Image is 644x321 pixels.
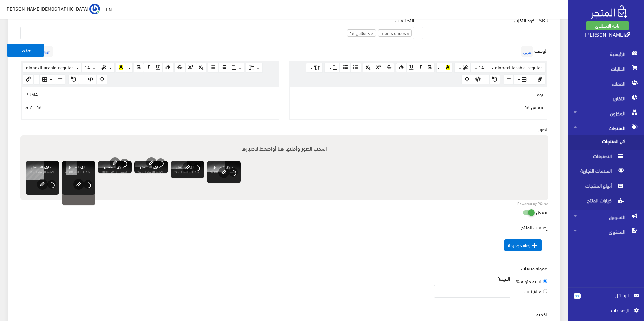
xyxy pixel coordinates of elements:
[8,275,34,300] iframe: Drift Widget Chat Controller
[479,63,484,71] span: 14
[5,3,100,14] a: ... [DEMOGRAPHIC_DATA][PERSON_NAME]
[517,202,548,205] a: Powered by PQINA
[395,17,414,24] label: التصنيفات
[524,286,541,296] span: مبلغ ثابت
[487,63,546,73] button: dinnextltarabic-regular
[574,224,639,239] span: المحتوى
[371,30,374,36] span: ×
[85,63,90,71] span: 14
[530,241,538,249] i: 
[514,17,548,24] label: SKU - كود التخزين
[568,61,644,76] a: الطلبات
[536,205,547,218] label: مفعل
[103,3,114,15] a: EN
[574,61,639,76] span: الطلبات
[378,29,412,37] li: men's shoes
[293,103,544,110] p: مقاس 46
[543,289,547,293] input: مبلغ ثابت
[585,29,630,39] a: [PERSON_NAME]
[568,150,644,165] a: التصنيفات
[347,29,376,37] li: > مقاس 46
[520,45,547,58] label: الوصف
[574,292,639,306] a: 77 الرسائل
[568,76,644,91] a: العملاء
[89,4,100,14] img: ...
[504,239,542,251] span: إضافة جديدة
[568,180,644,195] a: أنواع المنتجات
[239,141,330,155] label: اسحب الصور وأفلتها هنا أو
[496,275,510,282] label: القيمة:
[82,63,98,73] button: 14
[586,21,629,30] a: باقة الإنطلاق
[495,63,542,71] span: dinnextltarabic-regular
[574,293,581,299] span: 77
[568,91,644,106] a: التقارير
[568,195,644,210] a: خيارات المنتج
[574,150,625,165] span: التصنيفات
[26,63,73,71] span: dinnextltarabic-regular
[516,276,541,286] span: نسبة مئوية %
[574,46,639,61] span: الرئيسية
[23,63,82,73] button: dinnextltarabic-regular
[538,125,548,133] label: الصور
[579,306,628,314] span: اﻹعدادات
[574,210,639,224] span: التسويق
[520,265,547,272] label: عمولة مبيعات:
[536,311,548,318] label: الكمية
[568,165,644,180] a: العلامات التجارية
[574,306,639,317] a: اﻹعدادات
[574,91,639,106] span: التقارير
[574,76,639,91] span: العملاء
[543,279,547,283] input: نسبة مئوية %
[470,63,487,73] button: 14
[568,121,644,135] a: المنتجات
[574,106,639,121] span: المخزون
[293,90,544,98] p: بوما
[568,106,644,121] a: المخزون
[586,292,629,299] span: الرسائل
[5,4,88,13] span: [DEMOGRAPHIC_DATA][PERSON_NAME]
[521,46,533,57] span: عربي
[568,46,644,61] a: الرئيسية
[574,180,625,195] span: أنواع المنتجات
[407,30,409,36] span: ×
[7,44,44,57] button: حفظ
[21,224,547,260] div: إضافات للمنتج
[574,135,625,150] span: كل المنتجات
[106,5,112,13] u: EN
[241,143,272,153] span: اضغط لاختيارها
[25,90,275,98] p: PUMA
[574,195,625,210] span: خيارات المنتج
[591,5,627,19] img: .
[574,121,639,135] span: المنتجات
[568,135,644,150] a: كل المنتجات
[568,224,644,239] a: المحتوى
[25,103,275,110] p: SIZE 46
[574,165,625,180] span: العلامات التجارية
